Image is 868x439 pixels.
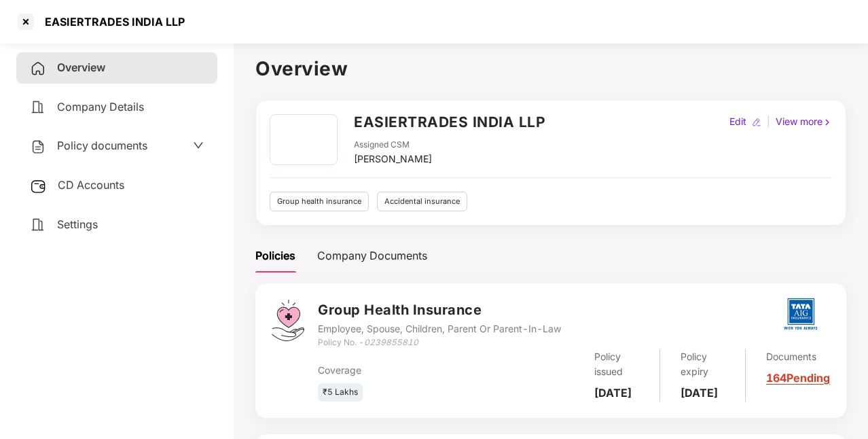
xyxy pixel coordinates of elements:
[727,114,749,129] div: Edit
[318,321,561,336] div: Employee, Spouse, Children, Parent Or Parent-In-Law
[58,178,124,192] span: CD Accounts
[30,217,46,233] img: svg+xml;base64,PHN2ZyB4bWxucz0iaHR0cDovL3d3dy53My5vcmcvMjAwMC9zdmciIHdpZHRoPSIyNCIgaGVpZ2h0PSIyNC...
[57,139,147,152] span: Policy documents
[318,336,561,349] div: Policy No. -
[773,114,835,129] div: View more
[270,192,369,211] div: Group health insurance
[354,152,432,166] div: [PERSON_NAME]
[255,247,295,264] div: Policies
[37,15,185,29] div: EASIERTRADES INDIA LLP
[57,217,98,231] span: Settings
[594,349,639,379] div: Policy issued
[57,60,105,74] span: Overview
[681,349,725,379] div: Policy expiry
[318,363,488,378] div: Coverage
[193,140,204,151] span: down
[318,383,363,402] div: ₹5 Lakhs
[255,54,846,84] h1: Overview
[764,114,773,129] div: |
[766,349,830,364] div: Documents
[752,118,761,127] img: editIcon
[30,139,46,155] img: svg+xml;base64,PHN2ZyB4bWxucz0iaHR0cDovL3d3dy53My5vcmcvMjAwMC9zdmciIHdpZHRoPSIyNCIgaGVpZ2h0PSIyNC...
[354,139,432,152] div: Assigned CSM
[30,178,47,194] img: svg+xml;base64,PHN2ZyB3aWR0aD0iMjUiIGhlaWdodD0iMjQiIHZpZXdCb3g9IjAgMCAyNSAyNCIgZmlsbD0ibm9uZSIgeG...
[57,100,144,113] span: Company Details
[30,60,46,77] img: svg+xml;base64,PHN2ZyB4bWxucz0iaHR0cDovL3d3dy53My5vcmcvMjAwMC9zdmciIHdpZHRoPSIyNCIgaGVpZ2h0PSIyNC...
[766,371,830,385] a: 164 Pending
[364,337,418,347] i: 0239855810
[317,247,427,264] div: Company Documents
[777,290,825,338] img: tatag.png
[354,111,545,133] h2: EASIERTRADES INDIA LLP
[318,300,561,321] h3: Group Health Insurance
[30,99,46,116] img: svg+xml;base64,PHN2ZyB4bWxucz0iaHR0cDovL3d3dy53My5vcmcvMjAwMC9zdmciIHdpZHRoPSIyNCIgaGVpZ2h0PSIyNC...
[594,386,632,400] b: [DATE]
[822,118,832,127] img: rightIcon
[681,386,718,400] b: [DATE]
[377,192,467,211] div: Accidental insurance
[272,300,304,341] img: svg+xml;base64,PHN2ZyB4bWxucz0iaHR0cDovL3d3dy53My5vcmcvMjAwMC9zdmciIHdpZHRoPSI0Ny43MTQiIGhlaWdodD...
